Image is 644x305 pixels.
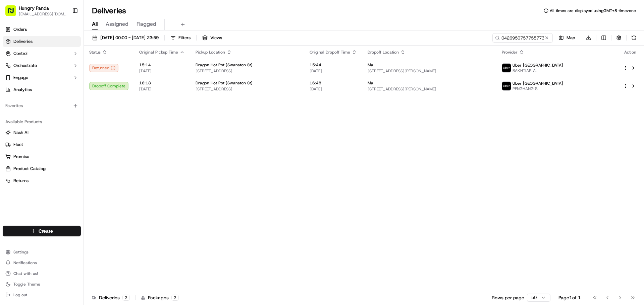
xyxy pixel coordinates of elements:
[13,249,29,255] span: Settings
[196,86,299,92] span: [STREET_ADDRESS]
[492,33,553,43] input: Type to search
[502,64,511,72] img: uber-new-logo.jpeg
[139,50,178,55] span: Original Pickup Time
[513,86,563,91] span: PENGHANG S.
[3,117,81,127] div: Available Products
[5,178,78,184] a: Returns
[139,68,185,74] span: [DATE]
[171,295,179,301] div: 2
[3,48,81,59] button: Control
[100,35,159,41] span: [DATE] 00:00 - [DATE] 23:59
[3,24,81,35] a: Orders
[502,50,518,55] span: Provider
[492,294,524,301] p: Rows per page
[513,63,563,68] span: Uber [GEOGRAPHIC_DATA]
[196,62,253,68] span: Dragon Hot Pot (Swanston St)
[629,33,639,43] button: Refresh
[19,5,49,11] button: Hungry Panda
[137,20,156,28] span: Flagged
[3,72,81,83] button: Engage
[199,33,225,43] button: Views
[310,86,357,92] span: [DATE]
[310,50,350,55] span: Original Dropoff Time
[13,26,27,32] span: Orders
[368,62,373,68] span: Ma
[13,142,23,148] span: Fleet
[5,154,78,160] a: Promise
[368,68,491,74] span: [STREET_ADDRESS][PERSON_NAME]
[13,271,38,276] span: Chat with us!
[13,260,37,265] span: Notifications
[368,50,399,55] span: Dropoff Location
[13,75,28,81] span: Engage
[13,87,32,93] span: Analytics
[3,258,81,268] button: Notifications
[5,130,78,136] a: Nash AI
[141,294,179,301] div: Packages
[310,80,357,86] span: 16:48
[3,290,81,300] button: Log out
[558,294,581,301] div: Page 1 of 1
[89,64,118,72] button: Returned
[3,139,81,150] button: Fleet
[502,82,511,90] img: uber-new-logo.jpeg
[3,280,81,289] button: Toggle Theme
[139,86,185,92] span: [DATE]
[550,8,636,13] span: All times are displayed using GMT+8 timezone
[513,81,563,86] span: Uber [GEOGRAPHIC_DATA]
[13,63,37,69] span: Orchestrate
[13,178,29,184] span: Returns
[3,100,81,111] div: Favorites
[13,154,29,160] span: Promise
[13,51,28,57] span: Control
[3,151,81,162] button: Promise
[13,39,33,45] span: Deliveries
[3,36,81,47] a: Deliveries
[106,20,128,28] span: Assigned
[92,20,98,28] span: All
[3,84,81,95] a: Analytics
[5,166,78,172] a: Product Catalog
[368,80,373,86] span: Ma
[89,33,162,43] button: [DATE] 00:00 - [DATE] 23:59
[3,60,81,71] button: Orchestrate
[513,68,563,73] span: BAKHTIAR A.
[167,33,194,43] button: Filters
[368,86,491,92] span: [STREET_ADDRESS][PERSON_NAME]
[13,166,46,172] span: Product Catalog
[39,228,53,234] span: Create
[3,269,81,278] button: Chat with us!
[92,294,130,301] div: Deliveries
[555,33,578,43] button: Map
[3,127,81,138] button: Nash AI
[178,35,191,41] span: Filters
[139,62,185,68] span: 15:14
[13,292,27,298] span: Log out
[139,80,185,86] span: 16:18
[210,35,222,41] span: Views
[3,175,81,186] button: Returns
[310,68,357,74] span: [DATE]
[19,11,67,17] button: [EMAIL_ADDRESS][DOMAIN_NAME]
[13,282,40,287] span: Toggle Theme
[92,5,126,16] h1: Deliveries
[196,80,253,86] span: Dragon Hot Pot (Swanston St)
[3,163,81,174] button: Product Catalog
[567,35,575,41] span: Map
[13,130,29,136] span: Nash AI
[623,50,637,55] div: Action
[196,50,225,55] span: Pickup Location
[196,68,299,74] span: [STREET_ADDRESS]
[89,50,101,55] span: Status
[5,142,78,148] a: Fleet
[122,295,130,301] div: 2
[3,3,69,19] button: Hungry Panda[EMAIL_ADDRESS][DOMAIN_NAME]
[310,62,357,68] span: 15:44
[3,247,81,257] button: Settings
[3,226,81,236] button: Create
